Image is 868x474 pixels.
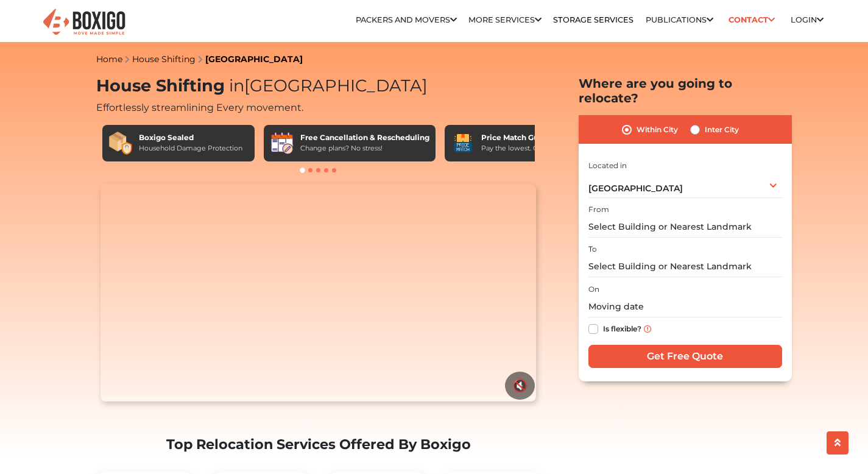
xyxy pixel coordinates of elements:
input: Select Building or Nearest Landmark [588,216,782,238]
button: 🔇 [505,372,535,400]
label: Inter City [705,122,739,137]
div: Household Damage Protection [139,143,242,154]
a: [GEOGRAPHIC_DATA] [205,54,303,65]
a: Publications [646,15,713,24]
a: House Shifting [132,54,196,65]
video: Your browser does not support the video tag. [101,184,536,402]
label: Within City [637,122,678,137]
a: Home [96,54,122,65]
img: info [644,325,651,333]
img: Boxigo [41,7,127,37]
span: Effortlessly streamlining Every movement. [96,102,303,113]
button: scroll up [827,431,849,455]
div: Change plans? No stress! [300,143,429,154]
a: Login [791,15,824,24]
a: More services [468,15,542,24]
div: Free Cancellation & Rescheduling [300,132,429,143]
span: [GEOGRAPHIC_DATA] [225,76,428,96]
div: Pay the lowest. Guaranteed! [481,143,574,154]
label: Is flexible? [603,322,641,334]
input: Get Free Quote [588,345,782,368]
div: Boxigo Sealed [139,132,242,143]
input: Select Building or Nearest Landmark [588,256,782,277]
label: On [588,284,599,295]
label: To [588,244,597,255]
label: Located in [588,160,627,171]
span: in [229,76,244,96]
h2: Where are you going to relocate? [579,76,792,105]
span: [GEOGRAPHIC_DATA] [588,183,683,194]
input: Moving date [588,296,782,317]
h2: Top Relocation Services Offered By Boxigo [96,436,541,453]
a: Storage Services [553,15,633,24]
a: Packers and Movers [356,15,457,24]
h1: House Shifting [96,76,541,96]
img: Price Match Guarantee [451,131,475,155]
label: From [588,204,609,215]
img: Free Cancellation & Rescheduling [270,131,294,155]
img: Boxigo Sealed [108,131,133,155]
a: Contact [725,10,779,29]
div: Price Match Guarantee [481,132,574,143]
